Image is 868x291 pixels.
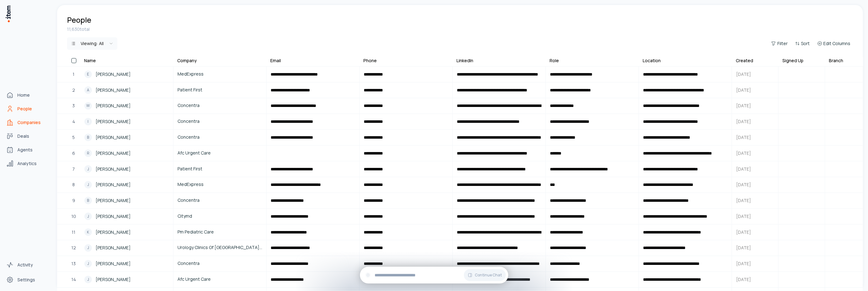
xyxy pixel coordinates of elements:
[84,134,92,141] div: B
[363,58,377,64] div: Phone
[777,40,788,47] span: Filter
[67,15,91,25] h1: People
[96,245,131,252] span: [PERSON_NAME]
[73,103,75,109] span: 3
[84,229,92,236] div: K
[174,67,266,82] a: MedExpress
[17,147,33,153] span: Agents
[174,177,266,192] a: MedExpress
[96,134,131,141] span: [PERSON_NAME]
[801,40,810,47] span: Sort
[96,229,131,236] span: [PERSON_NAME]
[4,130,51,142] a: Deals
[84,118,92,125] div: I
[174,83,266,98] a: Patient First
[824,40,851,47] span: Edit Columns
[177,58,197,64] div: Company
[81,130,173,145] a: B[PERSON_NAME]
[178,165,262,172] span: Patient First
[96,150,131,157] span: [PERSON_NAME]
[72,260,76,267] span: 13
[84,165,92,173] div: J
[84,150,92,157] div: R
[81,193,173,208] a: B[PERSON_NAME]
[81,99,173,113] a: W[PERSON_NAME]
[81,67,173,82] a: E[PERSON_NAME]
[829,58,843,64] div: Branch
[4,274,51,286] a: Settings
[81,177,173,192] a: J[PERSON_NAME]
[96,118,131,125] span: [PERSON_NAME]
[174,162,266,177] a: Patient First
[174,209,266,224] a: Citymd
[17,92,30,98] span: Home
[475,273,502,278] span: Continue Chat
[736,58,753,64] div: Created
[84,86,92,94] div: A
[72,87,75,94] span: 2
[178,276,262,283] span: Afc Urgent Care
[456,58,473,64] div: LinkedIn
[73,166,75,173] span: 7
[17,160,37,167] span: Analytics
[174,130,266,145] a: Concentra
[178,181,262,188] span: MedExpress
[84,102,92,110] div: W
[84,276,92,283] div: J
[71,213,76,220] span: 10
[178,102,262,109] span: Concentra
[793,39,812,48] button: Sort
[72,150,75,157] span: 6
[178,244,262,251] span: Urology Clinics Of [GEOGRAPHIC_DATA][US_STATE], Pllc
[96,181,131,188] span: [PERSON_NAME]
[4,259,51,271] a: Activity
[178,197,262,204] span: Concentra
[84,181,92,188] div: J
[769,39,790,48] button: Filter
[71,245,76,252] span: 12
[81,114,173,129] a: I[PERSON_NAME]
[81,272,173,287] a: J[PERSON_NAME]
[72,197,75,204] span: 9
[73,71,75,78] span: 1
[550,58,559,64] div: Role
[81,40,104,47] div: Viewing:
[81,256,173,271] a: J[PERSON_NAME]
[643,58,661,64] div: Location
[17,133,29,139] span: Deals
[84,197,92,204] div: B
[17,262,33,268] span: Activity
[96,213,131,220] span: [PERSON_NAME]
[178,134,262,141] span: Concentra
[81,225,173,240] a: K[PERSON_NAME]
[464,269,506,281] button: Continue Chat
[73,134,75,141] span: 5
[96,87,131,94] span: [PERSON_NAME]
[81,146,173,161] a: R[PERSON_NAME]
[84,244,92,252] div: J
[174,272,266,287] a: Afc Urgent Care
[178,229,262,235] span: Pm Pediatric Care
[270,58,281,64] div: Email
[96,197,131,204] span: [PERSON_NAME]
[4,144,51,156] a: Agents
[73,181,75,188] span: 8
[81,241,173,256] a: J[PERSON_NAME]
[71,276,76,283] span: 14
[782,58,803,64] div: Signed Up
[4,103,51,115] a: People
[81,83,173,98] a: A[PERSON_NAME]
[17,106,32,112] span: People
[5,5,11,23] img: Item Brain Logo
[84,58,96,64] div: Name
[4,116,51,129] a: Companies
[178,150,262,156] span: Afc Urgent Care
[174,241,266,256] a: Urology Clinics Of [GEOGRAPHIC_DATA][US_STATE], Pllc
[96,103,131,109] span: [PERSON_NAME]
[96,276,131,283] span: [PERSON_NAME]
[81,162,173,177] a: J[PERSON_NAME]
[67,26,853,32] div: 11,630 total
[17,277,35,283] span: Settings
[96,71,131,78] span: [PERSON_NAME]
[174,193,266,208] a: Concentra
